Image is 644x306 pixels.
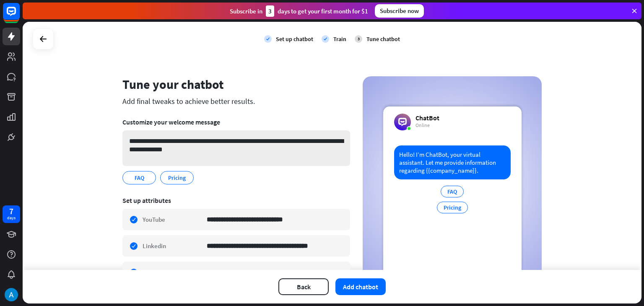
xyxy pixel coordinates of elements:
a: 7 days [3,205,20,223]
div: Add final tweaks to achieve better results. [122,96,350,106]
span: Pricing [167,173,187,182]
div: Subscribe in days to get your first month for $1 [230,5,368,17]
div: 7 [9,207,13,215]
button: Open LiveChat chat widget [7,3,32,29]
div: Tune your chatbot [122,76,350,92]
div: 3 [266,5,274,17]
div: Subscribe now [375,4,424,18]
div: 3 [355,35,362,43]
div: Set up attributes [122,196,350,205]
div: Set up chatbot [276,35,313,43]
button: Back [278,278,329,295]
button: Add chatbot [335,278,386,295]
i: check [322,35,329,43]
i: check [264,35,272,43]
div: days [7,215,16,221]
div: Tune chatbot [366,35,400,43]
div: Customize your welcome message [122,118,350,126]
div: Train [333,35,346,43]
div: ChatBot [415,114,439,122]
div: Pricing [437,202,468,213]
div: Online [415,122,439,129]
div: FAQ [441,186,464,197]
div: Hello! I’m ChatBot, your virtual assistant. Let me provide information regarding {{company_name}}. [394,145,511,179]
span: FAQ [134,173,145,182]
